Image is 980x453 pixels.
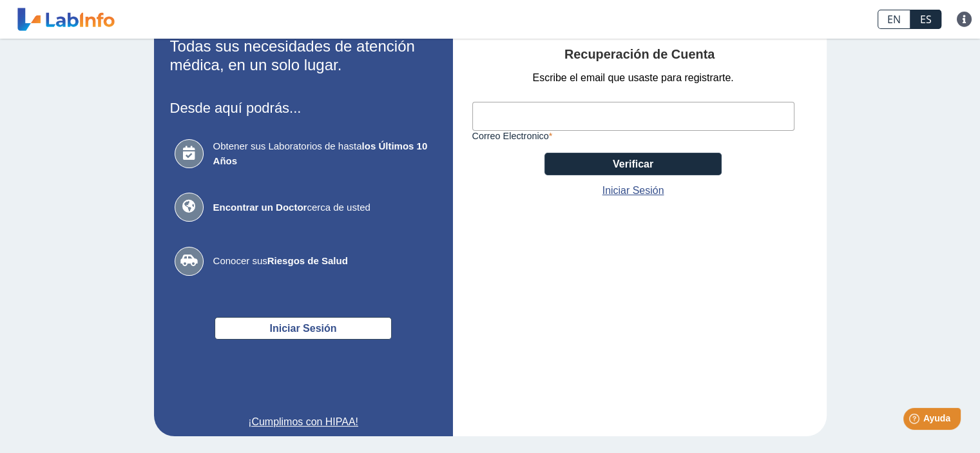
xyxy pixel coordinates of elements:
[170,100,437,116] h3: Desde aquí podrás...
[213,254,432,269] span: Conocer sus
[544,153,722,175] button: Verificar
[213,139,432,168] span: Obtener sus Laboratorios de hasta
[213,140,428,166] b: los Últimos 10 Años
[170,414,437,430] a: ¡Cumplimos con HIPAA!
[878,10,910,29] a: EN
[213,200,432,215] span: cerca de usted
[267,255,348,266] b: Riesgos de Salud
[532,70,733,86] span: Escribe el email que usaste para registrarte.
[472,131,794,141] label: Correo Electronico
[215,317,392,340] button: Iniciar Sesión
[910,10,941,29] a: ES
[170,37,437,75] h2: Todas sus necesidades de atención médica, en un solo lugar.
[213,202,307,213] b: Encontrar un Doctor
[602,183,664,198] a: Iniciar Sesión
[472,47,807,63] h4: Recuperación de Cuenta
[865,403,966,439] iframe: Help widget launcher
